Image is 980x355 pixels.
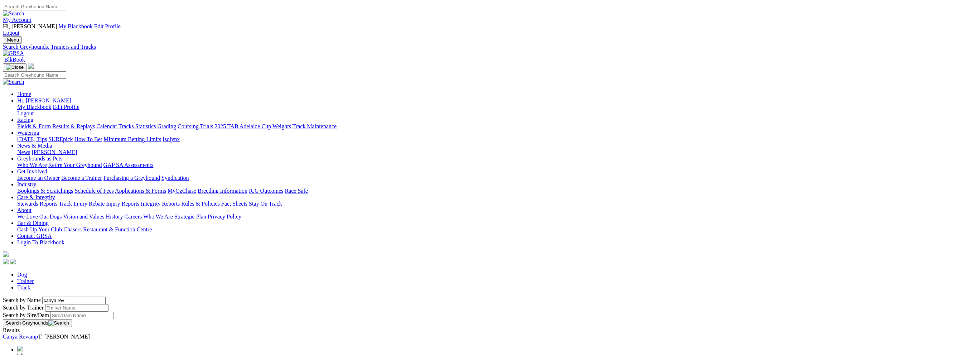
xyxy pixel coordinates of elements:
a: Stewards Reports [17,201,57,207]
a: Home [17,91,31,97]
a: Careers [124,214,142,220]
a: Chasers Restaurant & Function Centre [63,226,152,232]
a: Vision and Values [63,214,104,220]
a: Racing [17,117,33,123]
label: Search by Name [3,297,41,303]
a: Wagering [17,130,39,136]
a: Bar & Dining [17,220,49,226]
a: News [17,149,30,155]
a: Become a Trainer [61,175,102,181]
button: Search Greyhounds [3,319,72,327]
a: Care & Integrity [17,194,55,200]
div: Get Involved [17,175,977,181]
a: Applications & Forms [115,188,166,194]
a: Track [17,284,30,291]
a: Canya Revamp [3,334,38,340]
img: GRSA [3,50,24,57]
a: My Blackbook [58,23,93,29]
a: My Blackbook [17,104,52,110]
a: Weights [272,123,291,129]
a: Logout [17,110,34,116]
button: Toggle navigation [3,36,22,44]
img: Search [3,79,24,85]
img: facebook.svg [3,259,9,264]
label: Search by Trainer [3,304,44,311]
img: twitter.svg [10,259,16,264]
a: About [17,207,32,213]
div: Greyhounds as Pets [17,162,977,168]
div: Hi, [PERSON_NAME] [17,104,977,117]
a: Edit Profile [53,104,79,110]
span: Hi, [PERSON_NAME] [3,23,57,29]
div: About [17,214,977,220]
div: My Account [3,23,977,36]
a: Track Maintenance [293,123,337,129]
a: Edit Profile [94,23,121,29]
div: T: [PERSON_NAME] [3,334,977,340]
a: Login To Blackbook [17,239,64,245]
a: Calendar [96,123,117,129]
a: Race Safe [285,188,308,194]
img: Search [3,10,24,17]
a: History [106,214,123,220]
img: logo-grsa-white.png [28,63,34,69]
a: 2025 TAB Adelaide Cup [214,123,271,129]
a: Isolynx [163,136,180,142]
a: Coursing [178,123,199,129]
a: How To Bet [74,136,102,142]
a: ICG Outcomes [249,188,283,194]
div: Bar & Dining [17,226,977,233]
a: Logout [3,30,19,36]
a: My Account [3,17,32,23]
a: Fact Sheets [221,201,247,207]
a: Privacy Policy [208,214,241,220]
a: GAP SA Assessments [103,162,154,168]
a: Industry [17,181,36,187]
a: Bookings & Scratchings [17,188,73,194]
a: Integrity Reports [141,201,180,207]
a: Cash Up Your Club [17,226,62,232]
a: Fields & Form [17,123,51,129]
div: Care & Integrity [17,201,977,207]
a: Tracks [119,123,134,129]
img: Search [48,320,69,326]
a: Get Involved [17,168,47,174]
a: Purchasing a Greyhound [103,175,160,181]
a: Who We Are [143,214,173,220]
div: Industry [17,188,977,194]
a: Results & Replays [52,123,95,129]
input: Search by Sire/Dam name [50,312,114,319]
a: [DATE] Tips [17,136,47,142]
a: MyOzChase [168,188,196,194]
a: Contact GRSA [17,233,52,239]
a: Greyhounds as Pets [17,155,62,162]
a: Syndication [161,175,189,181]
a: Minimum Betting Limits [103,136,161,142]
a: Breeding Information [198,188,247,194]
a: We Love Our Dogs [17,214,62,220]
div: News & Media [17,149,977,155]
a: Rules & Policies [181,201,220,207]
img: logo-grsa-white.png [3,251,9,257]
a: SUREpick [48,136,73,142]
a: Trainer [17,278,34,284]
a: Become an Owner [17,175,60,181]
div: Results [3,327,977,334]
input: Search [3,71,66,79]
a: Hi, [PERSON_NAME] [17,97,73,104]
a: Injury Reports [106,201,139,207]
a: Grading [158,123,176,129]
a: News & Media [17,143,52,149]
span: Menu [7,37,19,43]
div: Racing [17,123,977,130]
a: Schedule of Fees [74,188,114,194]
img: Close [6,64,24,70]
a: Strategic Plan [174,214,206,220]
button: Toggle navigation [3,63,26,71]
a: Search Greyhounds, Trainers and Tracks [3,44,977,50]
input: Search by Greyhound name [42,297,106,304]
a: Who We Are [17,162,47,168]
a: Retire Your Greyhound [48,162,102,168]
a: Statistics [135,123,156,129]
